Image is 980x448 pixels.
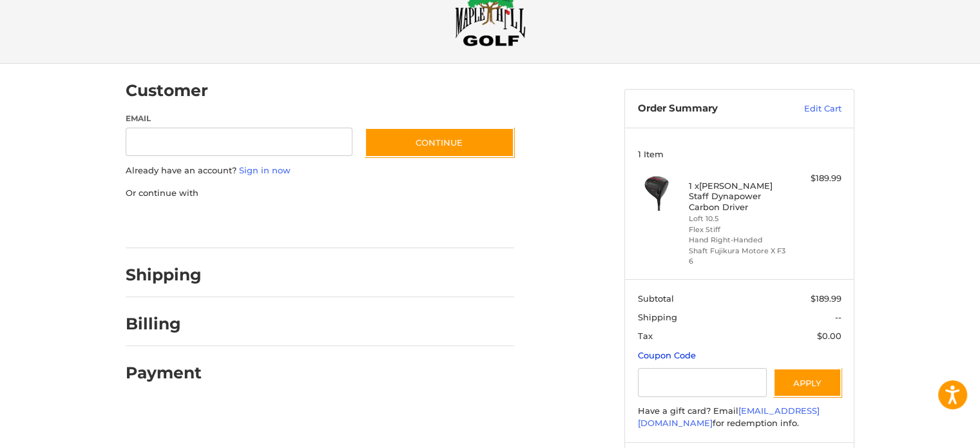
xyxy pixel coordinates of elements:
[638,368,767,397] input: Gift Certificate or Coupon Code
[817,331,841,341] span: $0.00
[689,180,787,212] h4: 1 x [PERSON_NAME] Staff Dynapower Carbon Driver
[126,187,514,200] p: Or continue with
[689,224,787,235] li: Flex Stiff
[126,164,514,177] p: Already have an account?
[638,331,653,341] span: Tax
[689,213,787,224] li: Loft 10.5
[239,165,291,175] a: Sign in now
[126,113,352,124] label: Email
[638,293,674,304] span: Subtotal
[791,172,841,185] div: $189.99
[638,350,696,360] a: Coupon Code
[811,293,841,304] span: $189.99
[365,128,514,157] button: Continue
[126,314,201,334] h2: Billing
[638,102,776,115] h3: Order Summary
[126,363,202,383] h2: Payment
[689,246,787,267] li: Shaft Fujikura Motore X F3 6
[122,212,218,235] iframe: PayPal-paypal
[126,81,208,101] h2: Customer
[835,312,841,322] span: --
[126,265,202,285] h2: Shipping
[773,368,841,397] button: Apply
[638,405,841,430] div: Have a gift card? Email for redemption info.
[231,212,327,235] iframe: PayPal-paylater
[638,312,677,322] span: Shipping
[689,235,787,246] li: Hand Right-Handed
[776,102,841,115] a: Edit Cart
[638,149,841,159] h3: 1 Item
[874,413,980,448] iframe: Google Customer Reviews
[340,212,437,235] iframe: PayPal-venmo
